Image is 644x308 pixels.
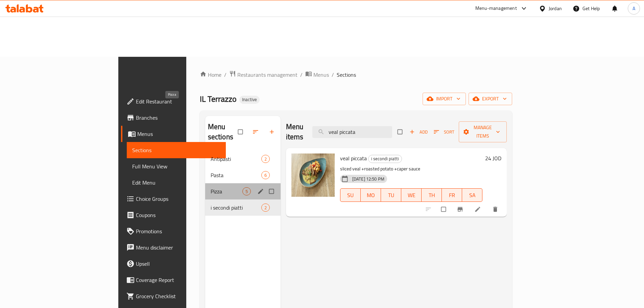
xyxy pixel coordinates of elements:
span: Edit Menu [132,179,220,187]
span: veal piccata [340,153,367,163]
h6: 24 JOD [485,153,501,163]
div: Inactive [239,96,260,104]
span: Edit Restaurant [136,97,220,105]
a: Sections [127,142,226,158]
span: A [633,5,635,12]
a: Edit menu item [474,206,482,213]
div: Antipasti2 [205,151,281,167]
a: Upsell [121,256,226,272]
span: 5 [243,188,251,195]
span: Branches [136,114,220,122]
span: FR [445,190,459,200]
span: Sections [337,71,356,79]
span: Pizza [211,187,242,195]
span: SU [343,190,358,200]
span: Menus [313,71,329,79]
button: Sort [432,127,456,137]
li: / [300,71,303,79]
p: sliced veal +roasted potato +caper sauce [340,165,483,173]
span: i secondi piatti [211,204,261,212]
span: Grocery Checklist [136,292,220,300]
a: Promotions [121,223,226,239]
button: WE [401,188,422,202]
div: i secondi piatti [368,155,402,163]
span: Coverage Report [136,276,220,284]
div: Menu-management [475,4,517,13]
span: Menu disclaimer [136,243,220,252]
li: / [224,71,226,79]
a: Restaurants management [229,70,297,79]
div: items [242,187,251,195]
span: Menus [137,130,220,138]
button: TU [381,188,401,202]
a: Grocery Checklist [121,288,226,304]
span: Full Menu View [132,162,220,170]
a: Menus [305,70,329,79]
img: veal piccata [291,153,335,197]
span: Add item [408,127,429,137]
h2: Menu items [286,122,305,142]
button: Manage items [459,121,507,142]
span: Restaurants management [237,71,297,79]
span: TH [424,190,439,200]
span: Select to update [437,203,451,216]
button: export [469,93,512,105]
span: SA [465,190,480,200]
a: Home [200,71,221,79]
nav: breadcrumb [200,70,512,79]
span: MO [363,190,378,200]
span: Coupons [136,211,220,219]
span: Manage items [464,123,501,140]
button: Add [408,127,429,137]
a: Edit Restaurant [121,93,226,110]
li: / [332,71,334,79]
span: 6 [262,172,269,179]
span: export [474,95,507,103]
span: Sort [434,128,454,136]
a: Branches [121,110,226,126]
button: MO [361,188,381,202]
span: import [428,95,460,103]
span: Antipasti [211,155,261,163]
span: Choice Groups [136,195,220,203]
button: SA [462,188,482,202]
div: i secondi piatti2 [205,199,281,216]
span: Promotions [136,227,220,235]
span: TU [384,190,399,200]
span: Sections [132,146,220,154]
button: edit [256,187,266,196]
span: Inactive [239,97,260,102]
a: Full Menu View [127,158,226,174]
span: [DATE] 12:50 PM [350,176,387,182]
button: delete [488,202,504,217]
input: search [312,126,392,138]
span: Upsell [136,260,220,268]
a: Choice Groups [121,191,226,207]
button: Branch-specific-item [453,202,469,217]
span: Add [409,128,428,136]
nav: Menu sections [205,148,281,218]
div: Pizza5edit [205,183,281,199]
div: Pasta6 [205,167,281,183]
button: TH [422,188,442,202]
span: i secondi piatti [368,155,402,163]
span: WE [404,190,419,200]
a: Menus [121,126,226,142]
span: 2 [262,205,269,211]
a: Coverage Report [121,272,226,288]
button: import [423,93,466,105]
a: Menu disclaimer [121,239,226,256]
a: Edit Menu [127,174,226,191]
span: 2 [262,156,269,162]
button: FR [442,188,462,202]
button: SU [340,188,361,202]
div: Jordan [549,5,562,12]
span: Pasta [211,171,261,179]
a: Coupons [121,207,226,223]
span: IL Terrazzo [200,91,237,106]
